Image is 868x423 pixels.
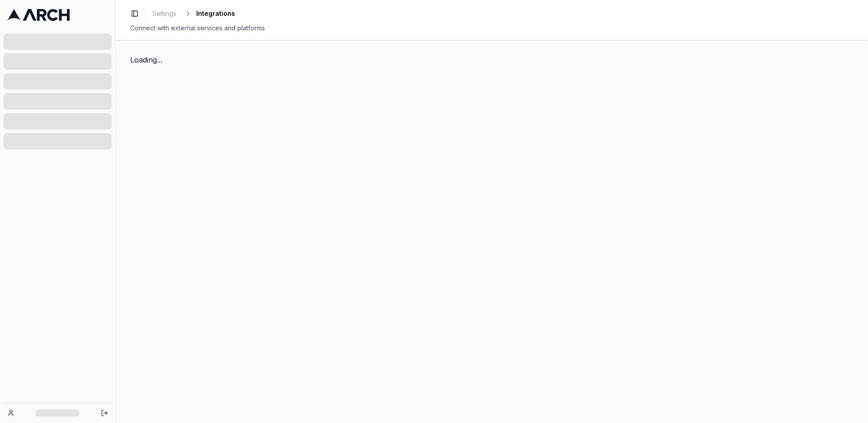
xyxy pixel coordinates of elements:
[98,407,111,419] button: Log out
[130,54,854,65] div: Loading...
[149,7,180,20] a: Settings
[196,9,235,18] span: Integrations
[130,24,854,33] div: Connect with external services and platforms
[149,7,235,20] nav: breadcrumb
[152,9,176,18] span: Settings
